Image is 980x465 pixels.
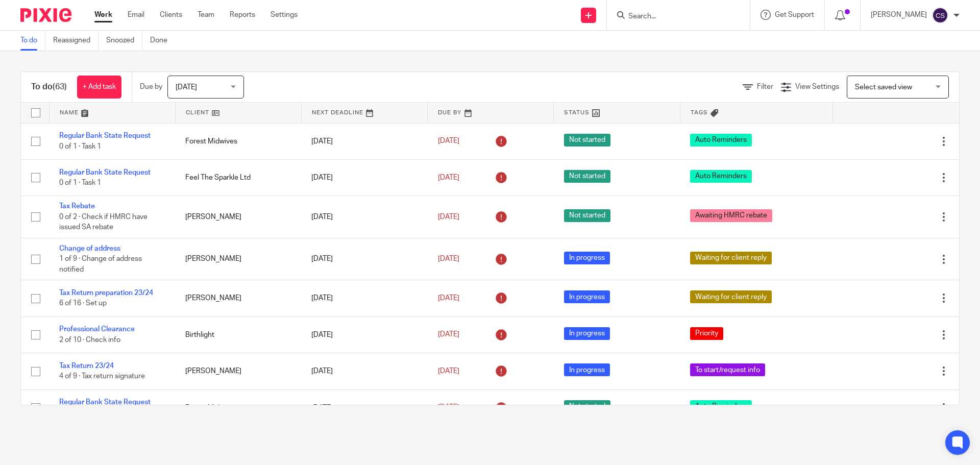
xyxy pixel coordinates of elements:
span: [DATE] [438,138,459,145]
td: [DATE] [301,389,427,426]
a: Settings [271,10,298,20]
td: [DATE] [301,159,427,195]
td: Forest Midwives [175,389,301,426]
span: [DATE] [438,295,459,302]
td: [DATE] [301,196,427,238]
span: [DATE] [176,84,197,91]
span: 2 of 10 · Check info [59,336,120,344]
td: [PERSON_NAME] [175,353,301,389]
span: 4 of 9 · Tax return signature [59,373,145,380]
span: Awaiting HMRC rebate [690,209,772,222]
span: Waiting for client reply [690,252,772,264]
a: Reports [230,10,255,20]
a: To do [20,31,45,51]
span: Auto Reminders [690,170,752,183]
span: Not started [564,134,610,146]
span: Filter [757,83,773,90]
span: 1 of 9 · Change of address notified [59,255,142,273]
a: Work [94,10,112,20]
span: Waiting for client reply [690,290,772,303]
span: Priority [690,327,723,340]
td: [DATE] [301,238,427,280]
td: Forest Midwives [175,123,301,159]
a: Clients [160,10,182,20]
a: Team [198,10,214,20]
span: In progress [564,252,610,264]
span: [DATE] [438,255,459,262]
td: Birthlight [175,316,301,353]
td: [DATE] [301,316,427,353]
a: Tax Return 23/24 [59,362,114,370]
p: [PERSON_NAME] [871,10,927,20]
span: [DATE] [438,174,459,181]
span: Not started [564,400,610,413]
a: Tax Return preparation 23/24 [59,289,153,297]
a: Email [128,10,144,20]
a: Change of address [59,245,120,252]
span: (63) [53,83,67,91]
td: [DATE] [301,353,427,389]
td: [PERSON_NAME] [175,238,301,280]
img: Pixie [20,8,71,22]
span: Not started [564,209,610,222]
span: 6 of 16 · Set up [59,300,107,307]
a: Regular Bank State Request [59,399,151,406]
h1: To do [31,82,67,92]
a: Professional Clearance [59,326,135,333]
td: [PERSON_NAME] [175,196,301,238]
img: svg%3E [932,7,948,23]
span: In progress [564,363,610,376]
a: Regular Bank State Request [59,169,151,176]
a: Tax Rebate [59,203,95,210]
a: Regular Bank State Request [59,132,151,139]
span: Get Support [775,11,814,18]
span: [DATE] [438,404,459,411]
p: Due by [140,82,162,92]
span: 0 of 1 · Task 1 [59,179,101,186]
a: Snoozed [106,31,142,51]
span: Tags [691,110,708,115]
span: Auto Reminders [690,134,752,146]
span: 0 of 1 · Task 1 [59,143,101,150]
span: To start/request info [690,363,765,376]
span: Select saved view [855,84,912,91]
span: [DATE] [438,213,459,221]
a: Reassigned [53,31,99,51]
span: [DATE] [438,368,459,375]
td: [PERSON_NAME] [175,280,301,316]
td: Feel The Sparkle Ltd [175,159,301,195]
span: Auto Reminders [690,400,752,413]
a: Done [150,31,175,51]
td: [DATE] [301,123,427,159]
span: In progress [564,327,610,340]
span: Not started [564,170,610,183]
a: + Add task [77,76,121,99]
td: [DATE] [301,280,427,316]
span: 0 of 2 · Check if HMRC have issued SA rebate [59,213,148,231]
span: View Settings [795,83,839,90]
span: In progress [564,290,610,303]
input: Search [627,12,719,21]
span: [DATE] [438,331,459,338]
